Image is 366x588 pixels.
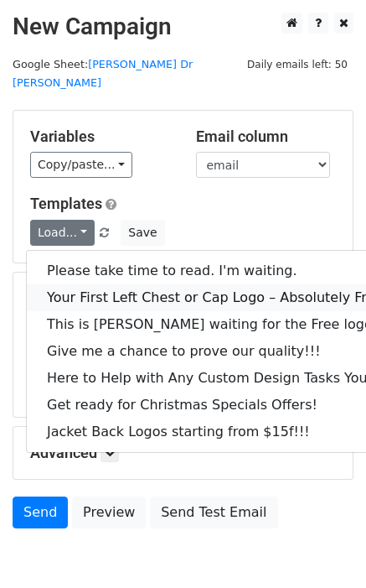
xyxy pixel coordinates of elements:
a: [PERSON_NAME] Dr [PERSON_NAME] [13,58,193,90]
a: Templates [30,195,102,212]
a: Send Test Email [150,497,277,528]
h5: Email column [196,127,337,146]
a: Copy/paste... [30,152,132,178]
button: Save [121,220,164,246]
h5: Variables [30,127,171,146]
a: Send [13,497,68,528]
a: Load... [30,220,95,246]
iframe: Chat Widget [282,507,366,588]
a: Daily emails left: 50 [241,58,353,70]
span: Daily emails left: 50 [241,55,353,74]
a: Preview [72,497,146,528]
small: Google Sheet: [13,58,193,90]
h2: New Campaign [13,13,353,41]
